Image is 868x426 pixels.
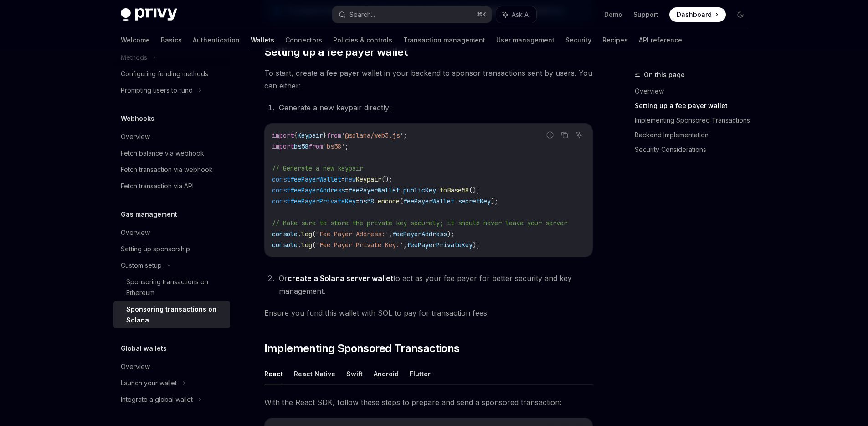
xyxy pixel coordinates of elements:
span: Dashboard [677,10,712,19]
span: 'bs58' [323,142,345,151]
a: Configuring funding methods [113,66,230,82]
div: Overview [121,131,150,142]
span: On this page [644,69,685,80]
span: ); [447,230,454,238]
div: Configuring funding methods [121,68,208,79]
span: ); [491,197,498,205]
span: feePayerWallet [290,175,341,183]
span: , [389,230,392,238]
span: 'Fee Payer Private Key:' [316,241,403,249]
button: Android [374,363,399,384]
div: Overview [121,227,150,238]
div: Launch your wallet [121,378,177,389]
span: feePayerAddress [290,186,345,194]
a: API reference [639,29,682,51]
span: const [272,197,290,205]
a: Backend Implementation [635,128,755,142]
span: = [345,186,349,194]
span: = [341,175,345,183]
span: Implementing Sponsored Transactions [264,341,460,356]
a: Security [565,29,591,51]
span: const [272,175,290,183]
span: from [327,131,341,140]
div: Custom setup [121,260,162,271]
span: . [298,230,301,238]
a: User management [496,29,555,51]
a: Overview [113,358,230,375]
span: . [454,197,458,205]
span: toBase58 [440,186,469,194]
a: Connectors [285,29,322,51]
span: // Generate a new keypair [272,164,363,172]
span: ( [312,241,316,249]
button: Ask AI [496,6,536,23]
a: Basics [161,29,182,51]
a: Fetch transaction via webhook [113,161,230,178]
span: from [308,142,323,151]
span: { [294,131,298,140]
h5: Webhooks [121,113,154,124]
span: Keypair [298,131,323,140]
span: , [403,241,407,249]
span: Keypair [356,175,381,183]
a: Fetch transaction via API [113,178,230,194]
a: Sponsoring transactions on Ethereum [113,274,230,301]
span: secretKey [458,197,491,205]
span: ( [312,230,316,238]
div: Fetch transaction via webhook [121,164,213,175]
span: bs58 [294,142,308,151]
span: feePayerAddress [392,230,447,238]
a: Authentication [193,29,240,51]
span: const [272,186,290,194]
a: Overview [113,129,230,145]
a: Welcome [121,29,150,51]
span: bs58 [360,197,374,205]
span: new [345,175,356,183]
a: Wallets [251,29,274,51]
h5: Gas management [121,209,177,220]
button: Swift [346,363,363,384]
a: Dashboard [669,7,726,22]
a: Setting up sponsorship [113,241,230,257]
a: Transaction management [403,29,485,51]
span: . [400,186,403,194]
span: feePayerPrivateKey [290,197,356,205]
span: console [272,230,298,238]
div: Sponsoring transactions on Ethereum [126,276,225,298]
span: feePayerWallet [403,197,454,205]
span: } [323,131,327,140]
button: Toggle dark mode [733,7,748,22]
span: . [436,186,440,194]
button: Ask AI [573,129,585,141]
div: Fetch transaction via API [121,181,194,192]
a: Implementing Sponsored Transactions [635,113,755,128]
span: To start, create a fee payer wallet in your backend to sponsor transactions sent by users. You ca... [264,67,593,92]
a: create a Solana server wallet [288,274,393,283]
a: Overview [635,84,755,99]
a: Policies & controls [333,29,392,51]
div: Search... [349,9,375,20]
span: Ask AI [512,10,530,19]
li: Or to act as your fee payer for better security and key management. [276,272,593,297]
h5: Global wallets [121,343,167,354]
span: publicKey [403,186,436,194]
span: . [298,241,301,249]
span: ⌘ K [477,11,486,18]
span: encode [378,197,400,205]
span: log [301,230,312,238]
span: Ensure you fund this wallet with SOL to pay for transaction fees. [264,307,593,319]
span: (); [381,175,392,183]
span: ); [473,241,480,249]
span: // Make sure to store the private key securely; it should never leave your server [272,219,567,227]
span: '@solana/web3.js' [341,131,403,140]
div: Prompting users to fund [121,85,193,96]
span: console [272,241,298,249]
span: feePayerWallet [349,186,400,194]
button: Search...⌘K [332,6,492,23]
a: Security Considerations [635,142,755,157]
a: Demo [604,10,622,19]
a: Sponsoring transactions on Solana [113,301,230,328]
a: Fetch balance via webhook [113,145,230,161]
img: dark logo [121,8,177,21]
span: = [356,197,360,205]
